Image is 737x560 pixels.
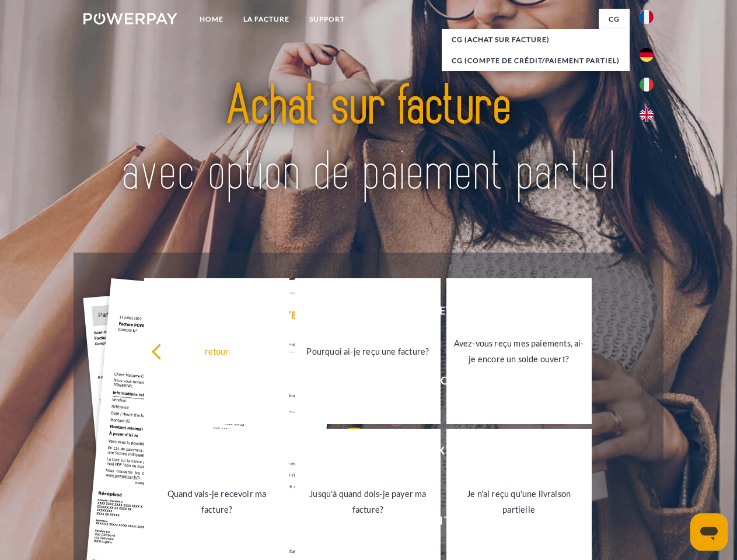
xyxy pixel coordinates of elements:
img: title-powerpay_fr.svg [111,56,626,223]
img: it [640,78,654,92]
iframe: Bouton de lancement de la fenêtre de messagerie [690,513,728,551]
a: Home [190,9,233,30]
div: retour [151,343,282,359]
a: Support [299,9,355,30]
img: en [640,108,654,122]
a: Avez-vous reçu mes paiements, ai-je encore un solde ouvert? [446,278,592,424]
img: logo-powerpay-white.svg [83,13,177,24]
a: CG (achat sur facture) [442,29,630,50]
a: CG [599,9,630,30]
img: de [640,48,654,62]
div: Avez-vous reçu mes paiements, ai-je encore un solde ouvert? [453,335,585,367]
div: Quand vais-je recevoir ma facture? [151,486,282,517]
img: fr [640,10,654,24]
a: LA FACTURE [233,9,299,30]
div: Jusqu'à quand dois-je payer ma facture? [302,486,434,517]
div: Pourquoi ai-je reçu une facture? [302,343,434,359]
a: CG (Compte de crédit/paiement partiel) [442,50,630,71]
div: Je n'ai reçu qu'une livraison partielle [453,486,585,517]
